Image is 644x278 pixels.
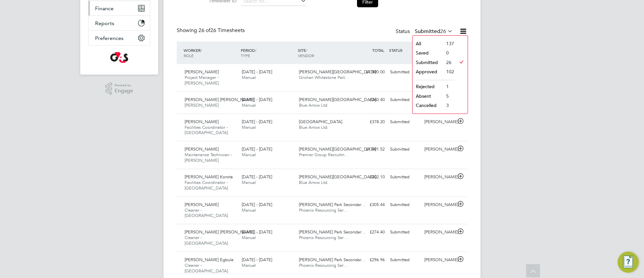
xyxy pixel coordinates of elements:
div: Submitted [387,227,422,238]
span: [DATE] - [DATE] [242,257,272,262]
span: Facilities Coordinator - [GEOGRAPHIC_DATA] [185,180,228,191]
span: Cleaner - [GEOGRAPHIC_DATA] [185,207,228,219]
span: Finance [95,5,114,12]
span: [PERSON_NAME] [185,119,219,124]
span: [PERSON_NAME] Korota [185,174,233,180]
span: VENDOR [298,53,314,58]
span: Phoenix Resourcing Ser… [299,207,348,213]
a: Powered byEngage [105,83,133,95]
div: Submitted [387,67,422,78]
span: Blue Arrow Ltd. [299,124,329,130]
span: Manual [242,152,256,157]
li: 137 [443,39,454,48]
span: 26 Timesheets [198,27,245,34]
div: £305.44 [353,199,387,210]
div: [PERSON_NAME] [422,255,456,265]
span: [PERSON_NAME] Park Secondar… [299,257,366,262]
span: / [306,48,307,53]
span: [DATE] - [DATE] [242,69,272,75]
div: Submitted [387,144,422,155]
span: Facilities Coordinator - [GEOGRAPHIC_DATA] [185,124,228,136]
span: Phoenix Resourcing Ser… [299,235,348,240]
a: Go to home page [88,52,150,63]
span: [PERSON_NAME] [PERSON_NAME]… [185,229,258,235]
div: Submitted [387,117,422,127]
span: Manual [242,262,256,268]
div: £260.40 [353,94,387,105]
span: [PERSON_NAME][GEOGRAPHIC_DATA] [299,69,376,75]
span: [DATE] - [DATE] [242,202,272,207]
button: Preferences [89,31,150,45]
span: [DATE] - [DATE] [242,174,272,180]
li: 26 [443,58,454,67]
span: [DATE] - [DATE] [242,97,272,102]
div: [PERSON_NAME] [422,144,456,155]
span: 26 [440,28,446,35]
div: Status [396,27,454,36]
span: / [200,48,202,53]
span: [GEOGRAPHIC_DATA] [299,119,342,124]
div: £1,091.52 [353,144,387,155]
div: PERIOD [239,44,296,61]
span: [PERSON_NAME] Egbule [185,257,233,262]
li: 102 [443,67,454,76]
div: £378.20 [353,117,387,127]
span: [DATE] - [DATE] [242,119,272,124]
li: Submitted [412,58,443,67]
span: [PERSON_NAME] [PERSON_NAME] [185,97,254,102]
span: [PERSON_NAME] Park Secondar… [299,229,366,235]
span: Manual [242,180,256,185]
li: Rejected [412,82,443,91]
div: Submitted [387,199,422,210]
span: [PERSON_NAME] [185,102,219,108]
div: [PERSON_NAME] [422,227,456,238]
li: Absent [412,91,443,101]
span: Manual [242,124,256,130]
span: Engage [115,88,133,94]
div: Submitted [387,172,422,183]
div: Submitted [387,94,422,105]
span: [DATE] - [DATE] [242,229,272,235]
span: [PERSON_NAME] [185,202,219,207]
li: 0 [443,48,454,57]
span: TYPE [241,53,250,58]
span: Reports [95,20,114,26]
span: [PERSON_NAME] [185,146,219,152]
span: Manual [242,235,256,240]
span: Preferences [95,35,124,41]
span: Maintenance Technician - [PERSON_NAME] [185,152,232,163]
span: Manual [242,207,256,213]
span: Manual [242,102,256,108]
div: £1,590.00 [353,67,387,78]
li: Saved [412,48,443,57]
li: Approved [412,67,443,76]
div: [PERSON_NAME] [422,199,456,210]
span: [PERSON_NAME][GEOGRAPHIC_DATA] [299,174,376,180]
div: £296.96 [353,255,387,265]
span: Grichan Whitestone Part… [299,75,349,80]
span: Phoenix Resourcing Ser… [299,262,348,268]
li: All [412,39,443,48]
span: Cleaner - [GEOGRAPHIC_DATA] [185,262,228,274]
span: Project Manager - [PERSON_NAME] [185,75,219,86]
li: 3 [443,101,454,110]
li: 5 [443,91,454,101]
li: 1 [443,82,454,91]
span: / [255,48,256,53]
span: [PERSON_NAME] Park Secondar… [299,202,366,207]
span: [PERSON_NAME] [185,69,219,75]
div: WORKER [182,44,239,61]
span: Blue Arrow Ltd. [299,102,329,108]
span: [DATE] - [DATE] [242,146,272,152]
button: Reports [89,16,150,30]
button: Finance [89,1,150,16]
span: [PERSON_NAME][GEOGRAPHIC_DATA] [299,97,376,102]
img: g4s-logo-retina.png [110,52,128,63]
div: STATUS [387,44,422,56]
label: Submitted [415,28,453,35]
li: Cancelled [412,101,443,110]
span: Manual [242,75,256,80]
div: £274.40 [353,227,387,238]
span: ROLE [184,53,194,58]
span: Blue Arrow Ltd. [299,180,329,185]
